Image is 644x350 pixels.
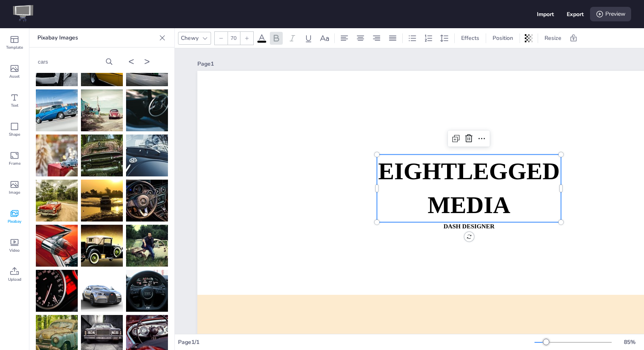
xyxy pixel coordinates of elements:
[126,225,168,267] img: man-815795_150.jpg
[126,89,168,131] img: steering-wheel-7417390_150.jpg
[491,34,515,42] span: Position
[128,56,134,67] button: <
[179,33,200,43] div: Chewy
[11,102,19,109] span: Text
[81,225,123,267] img: vehicle-2132360_150.jpg
[13,5,33,23] img: logo-icon-sm.png
[126,270,168,312] img: audi-8336484_150.jpg
[543,34,563,42] span: Resize
[126,135,168,176] img: volkswagen-7647805_150.jpg
[9,73,20,80] span: Asset
[81,270,123,312] img: car-2209439_150.png
[81,135,123,176] img: car-3370706_150.jpg
[144,56,150,67] button: >
[37,28,158,48] p: Pixabay Images
[9,189,20,196] span: Image
[537,10,554,18] div: Import
[9,160,21,167] span: Frame
[428,192,511,218] strong: MEDIA
[443,223,495,230] strong: Dash Designer
[567,10,584,18] div: Export
[9,131,20,138] span: Shape
[6,44,23,51] span: Template
[8,218,21,225] span: Pixabay
[178,338,534,346] div: Page 1 / 1
[81,180,123,222] img: jeep-8004136_150.jpg
[620,338,639,346] div: 85 %
[378,158,560,184] strong: EIGHTLEGGED
[8,276,21,283] span: Upload
[36,180,78,222] img: oldtimer-1197800_150.jpg
[36,89,78,131] img: buick-1400243_150.jpg
[38,59,106,65] input: Search
[36,270,78,312] img: speedometer-1249610_150.jpg
[36,225,78,267] img: car-1846103_150.jpg
[81,89,123,131] img: car-1093927_150.jpg
[460,34,481,42] span: Effects
[126,180,168,222] img: dashboard-3510327_150.jpg
[9,247,20,254] span: Video
[36,135,78,176] img: opel-9246352_150.jpg
[590,7,631,21] div: Preview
